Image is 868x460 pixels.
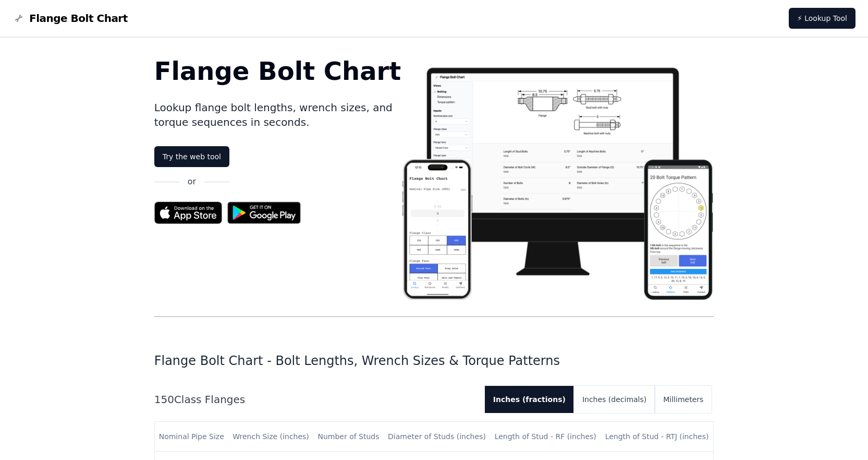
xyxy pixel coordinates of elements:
[154,352,714,369] h1: Flange Bolt Chart - Bolt Lengths, Wrench Sizes & Torque Patterns
[789,8,855,29] a: ⚡ Lookup Tool
[154,146,229,167] a: Try the web tool
[154,202,222,224] img: App Store badge for the Flange Bolt Chart app
[313,422,384,452] th: Number of Studs
[485,386,574,413] button: Inches (fractions)
[154,100,401,129] p: Lookup flange bolt lengths, wrench sizes, and torque sequences in seconds.
[228,422,313,452] th: Wrench Size (inches)
[601,422,714,452] th: Length of Stud - RTJ (inches)
[154,392,476,407] h2: 150 Class Flanges
[13,12,25,25] img: Flange Bolt Chart Logo
[401,58,714,300] img: Flange bolt chart app screenshot
[384,422,491,452] th: Diameter of Studs (inches)
[154,58,401,84] h1: Flange Bolt Chart
[29,11,128,26] span: Flange Bolt Chart
[188,175,196,188] p: or
[655,386,712,413] button: Millimeters
[491,422,601,452] th: Length of Stud - RF (inches)
[574,386,655,413] button: Inches (decimals)
[222,196,307,229] img: Get it on Google Play
[13,11,128,26] a: Flange Bolt Chart LogoFlange Bolt Chart
[155,422,229,452] th: Nominal Pipe Size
